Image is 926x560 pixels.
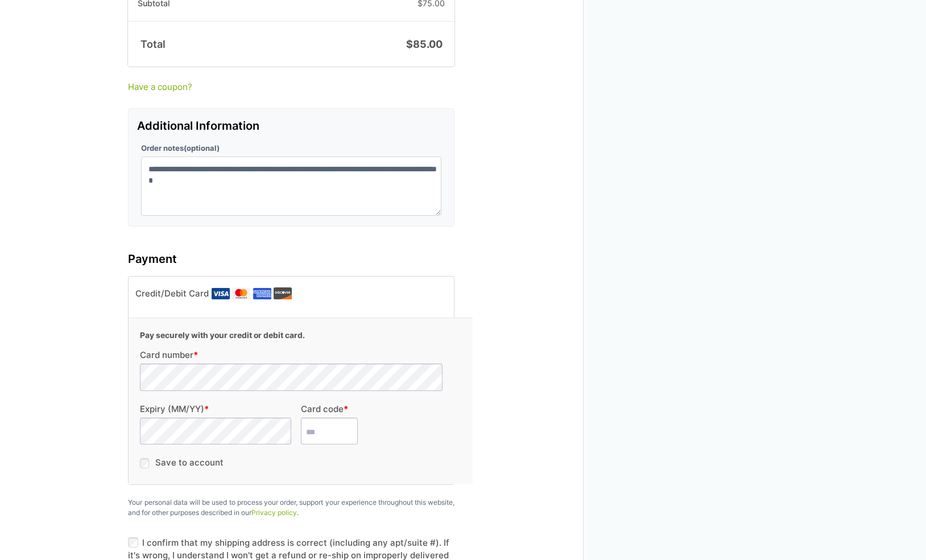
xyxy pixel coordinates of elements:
bdi: 85.00 [406,38,443,50]
th: Total [128,21,346,67]
h3: Additional Information [137,117,445,134]
b: Pay securely with your credit or debit card. [140,331,305,340]
label: Card number [140,351,429,359]
p: Your personal data will be used to process your order, support your experience throughout this we... [128,497,454,518]
label: Card code [301,405,445,413]
h3: Payment [128,250,454,267]
label: Credit/Debit Card [135,285,433,302]
label: Order notes [141,145,441,152]
input: I confirm that my shipping address is correct (including any apt/suite #). If it's wrong, I under... [128,537,138,547]
a: Privacy policy [251,508,297,517]
img: Amex [253,288,271,299]
label: Save to account [155,457,224,468]
img: Mastercard [232,288,250,299]
span: $ [406,38,413,50]
img: Visa [212,288,230,299]
a: Have a coupon? [128,81,454,94]
img: Discover [274,287,292,299]
span: (optional) [184,143,220,153]
label: Expiry (MM/YY) [140,405,284,413]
